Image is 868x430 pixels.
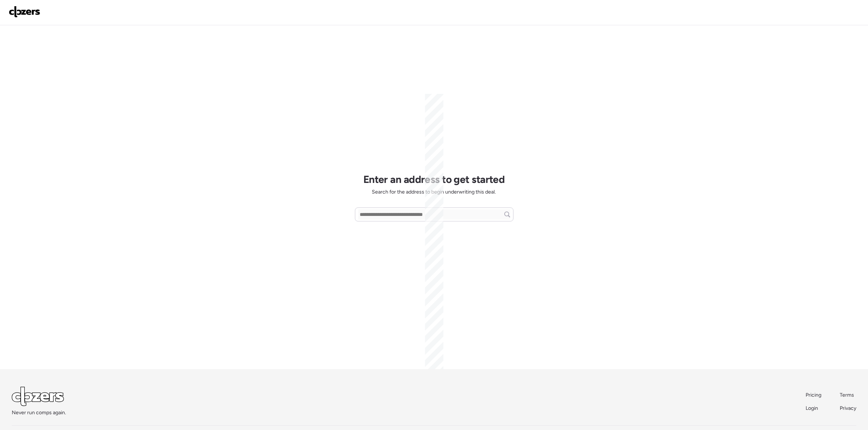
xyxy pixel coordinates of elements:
[806,405,822,412] a: Login
[806,392,822,399] a: Pricing
[363,173,505,185] h1: Enter an address to get started
[840,392,854,398] span: Terms
[840,392,856,399] a: Terms
[840,405,856,411] span: Privacy
[12,409,66,416] span: Never run comps again.
[372,188,496,196] span: Search for the address to begin underwriting this deal.
[806,405,818,411] span: Login
[840,405,856,412] a: Privacy
[12,387,64,406] img: Logo Light
[806,392,821,398] span: Pricing
[9,6,40,18] img: Logo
